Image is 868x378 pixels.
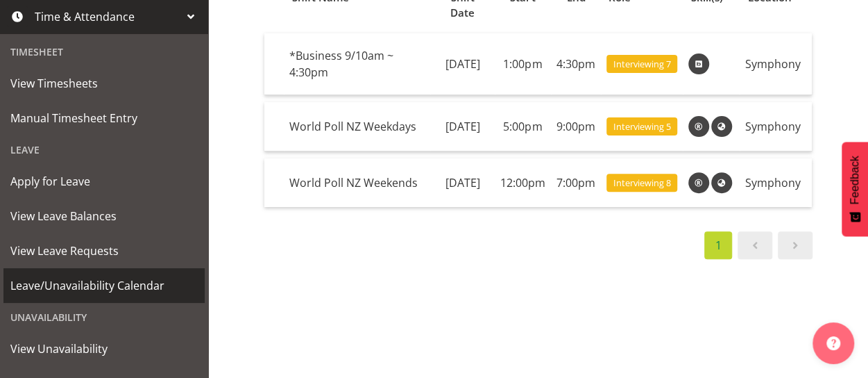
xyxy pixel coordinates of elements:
span: View Leave Requests [10,240,198,261]
span: Leave/Unavailability Calendar [10,275,198,296]
span: View Timesheets [10,73,198,94]
img: help-xxl-2.png [826,336,840,350]
a: Apply for Leave [3,164,205,199]
td: [DATE] [430,33,494,95]
td: 5:00pm [495,102,551,151]
a: View Leave Balances [3,199,205,233]
span: Manual Timesheet Entry [10,108,198,129]
td: Symphony [740,33,812,95]
span: View Unavailability [10,338,198,359]
a: Manual Timesheet Entry [3,101,205,135]
span: Interviewing 5 [613,120,670,133]
div: Unavailability [3,303,205,331]
td: 1:00pm [495,33,551,95]
span: Time & Attendance [35,6,180,27]
a: View Leave Requests [3,233,205,268]
a: View Timesheets [3,66,205,101]
button: Feedback - Show survey [842,142,868,236]
td: Symphony [740,102,812,151]
td: [DATE] [430,158,494,207]
span: Feedback [849,156,861,204]
a: Leave/Unavailability Calendar [3,268,205,303]
td: [DATE] [430,102,494,151]
td: 4:30pm [551,33,601,95]
span: Apply for Leave [10,171,198,192]
td: 7:00pm [551,158,601,207]
a: View Unavailability [3,331,205,366]
td: World Poll NZ Weekends [284,158,430,207]
td: *Business 9/10am ~ 4:30pm [284,33,430,95]
span: Interviewing 7 [613,58,670,71]
td: World Poll NZ Weekdays [284,102,430,151]
td: 9:00pm [551,102,601,151]
span: View Leave Balances [10,206,198,227]
span: Interviewing 8 [613,176,670,190]
div: Timesheet [3,38,205,66]
div: Leave [3,135,205,164]
td: Symphony [740,158,812,207]
td: 12:00pm [495,158,551,207]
